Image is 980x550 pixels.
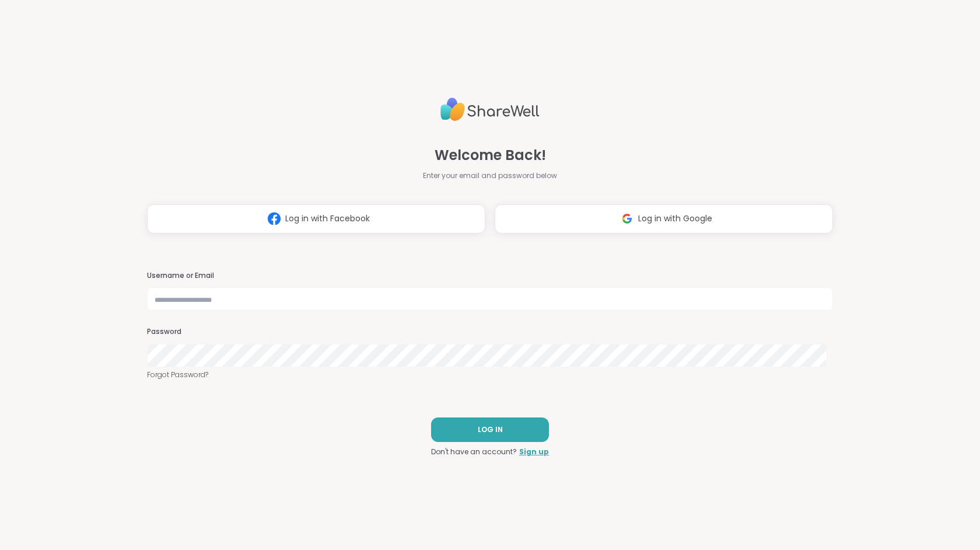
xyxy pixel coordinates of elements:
span: Log in with Facebook [285,213,370,225]
img: ShareWell Logo [440,93,540,126]
span: Don't have an account? [431,447,517,457]
button: Log in with Google [495,204,833,234]
a: Sign up [519,447,549,457]
h3: Username or Email [147,271,833,281]
img: ShareWell Logomark [616,208,638,229]
img: ShareWell Logomark [263,208,285,229]
span: Welcome Back! [435,145,546,166]
span: LOG IN [478,424,503,435]
button: LOG IN [431,417,549,442]
a: Forgot Password? [147,370,833,380]
h3: Password [147,327,833,337]
button: Log in with Facebook [147,204,485,234]
span: Log in with Google [638,213,712,225]
span: Enter your email and password below [423,170,557,181]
